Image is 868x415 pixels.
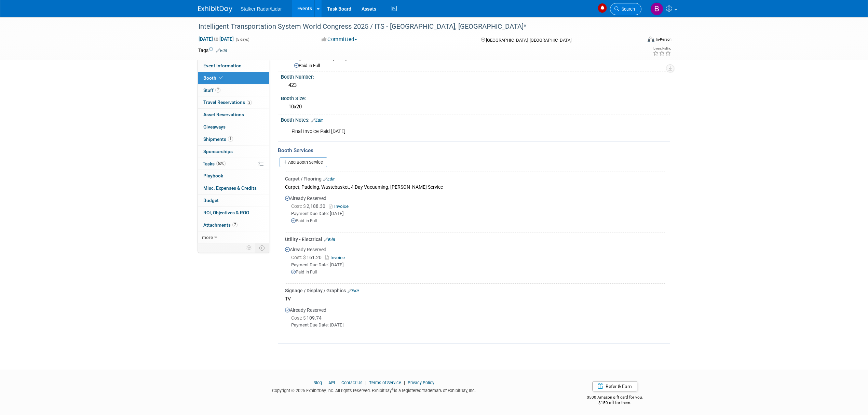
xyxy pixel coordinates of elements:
[198,133,269,145] a: Shipments1
[198,170,269,182] a: Playbook
[243,243,255,252] td: Personalize Event Tab Strip
[228,136,233,142] span: 1
[285,175,665,182] div: Carpet / Flooring
[655,37,672,42] div: In-Person
[198,47,227,54] td: Tags
[216,48,227,53] a: Edit
[219,76,223,80] i: Booth reservation complete
[203,161,226,166] span: Tasks
[291,322,665,329] div: Payment Due Date: [DATE]
[198,219,269,231] a: Attachments7
[198,84,269,96] a: Staff7
[203,149,233,154] span: Sponsorships
[285,191,665,230] div: Already Reserved
[198,182,269,194] a: Misc. Expenses & Credits
[203,124,226,130] span: Giveaways
[311,118,323,123] a: Edit
[319,36,360,43] button: Committed
[285,182,665,191] div: Carpet, Padding, Wastebasket, 4 Day Vacuuming, [PERSON_NAME] Service
[369,380,401,385] a: Terms of Service
[291,255,307,260] span: Cost: $
[291,203,307,209] span: Cost: $
[560,390,670,406] div: $500 Amazon gift card for you,
[286,102,665,112] div: 10x20
[232,222,238,227] span: 7
[203,210,249,215] span: ROI, Objectives & ROO
[287,125,595,138] div: Final Invoice Paid [DATE]
[216,161,226,166] span: 50%
[291,203,328,209] span: 2,188.30
[203,136,233,142] span: Shipments
[610,3,641,15] a: Search
[336,380,340,385] span: |
[198,231,269,243] a: more
[291,315,307,321] span: Cost: $
[247,100,252,105] span: 2
[203,222,238,228] span: Attachments
[198,6,232,13] img: ExhibitDay
[291,218,665,224] div: Paid in Full
[328,380,335,385] a: API
[323,177,335,182] a: Edit
[648,37,654,42] img: Format-Inperson.png
[203,63,242,68] span: Event Information
[203,112,244,117] span: Asset Reservations
[601,36,672,46] div: Event Format
[198,60,269,72] a: Event Information
[325,255,348,260] a: Invoice
[280,157,327,167] a: Add Booth Service
[291,315,324,321] span: 109.74
[486,38,571,43] span: [GEOGRAPHIC_DATA], [GEOGRAPHIC_DATA]
[198,207,269,219] a: ROI, Objectives & ROO
[203,173,223,178] span: Playbook
[341,380,363,385] a: Contact Us
[329,204,351,209] a: Invoice
[198,195,269,206] a: Budget
[291,255,324,260] span: 161.20
[213,36,219,42] span: to
[203,198,219,203] span: Budget
[286,80,665,91] div: 423
[198,96,269,108] a: Travel Reservations2
[291,211,665,217] div: Payment Due Date: [DATE]
[402,380,407,385] span: |
[285,303,665,335] div: Already Reserved
[215,88,220,93] span: 7
[348,289,359,293] a: Edit
[198,146,269,158] a: Sponsorships
[650,2,663,15] img: Brooke Journet
[294,63,665,69] div: Paid in Full
[285,236,665,243] div: Utility - Electrical
[408,380,434,385] a: Privacy Policy
[619,6,635,12] span: Search
[198,36,234,42] span: [DATE] [DATE]
[364,380,368,385] span: |
[203,88,220,93] span: Staff
[278,147,670,154] div: Booth Services
[323,380,327,385] span: |
[198,386,550,394] div: Copyright © 2025 ExhibitDay, Inc. All rights reserved. ExhibitDay is a registered trademark of Ex...
[235,37,249,42] span: (5 days)
[203,99,252,105] span: Travel Reservations
[392,387,394,391] sup: ®
[281,115,670,124] div: Booth Notes:
[285,243,665,281] div: Already Reserved
[203,75,224,81] span: Booth
[285,294,665,303] div: TV
[198,121,269,133] a: Giveaways
[203,185,257,191] span: Misc. Expenses & Credits
[291,269,665,276] div: Paid in Full
[196,21,631,33] div: Intelligent Transportation System World Congress 2025 / ITS - [GEOGRAPHIC_DATA], [GEOGRAPHIC_DATA]*
[202,235,213,240] span: more
[324,237,335,242] a: Edit
[281,93,670,102] div: Booth Size:
[313,380,322,385] a: Blog
[198,72,269,84] a: Booth
[198,158,269,170] a: Tasks50%
[198,109,269,121] a: Asset Reservations
[285,287,665,294] div: Signage / Display / Graphics
[281,72,670,80] div: Booth Number:
[592,381,637,391] a: Refer & Earn
[291,262,665,268] div: Payment Due Date: [DATE]
[241,6,282,12] span: Stalker Radar/Lidar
